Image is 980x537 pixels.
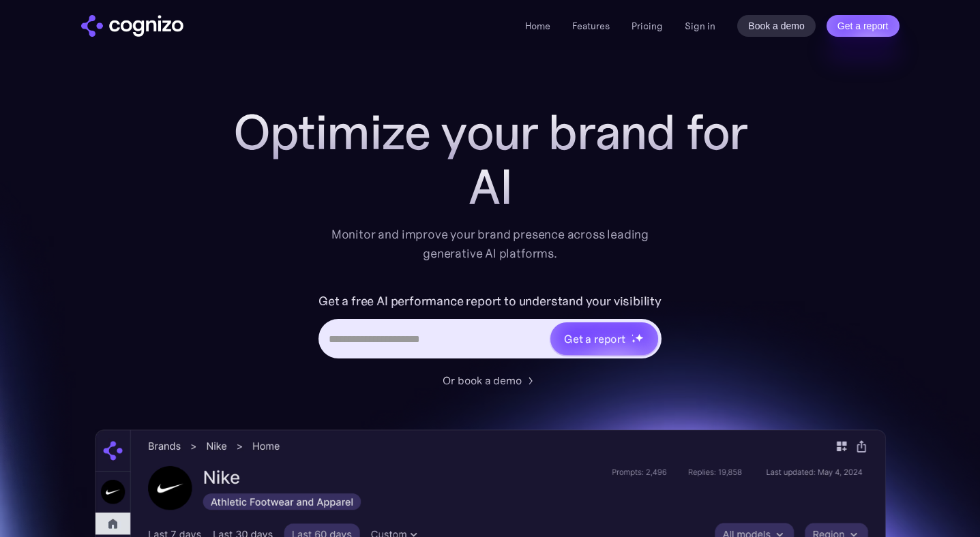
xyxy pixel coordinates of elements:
[443,372,538,388] a: Or book a demo
[564,331,625,347] div: Get a report
[632,20,663,32] a: Pricing
[632,339,636,343] img: star
[443,372,522,388] div: Or book a demo
[81,15,183,37] img: cognizo logo
[525,20,550,32] a: Home
[635,333,644,342] img: star
[218,159,763,214] div: AI
[827,15,900,37] a: Get a report
[737,15,816,37] a: Book a demo
[549,321,659,356] a: Get a reportstarstarstar
[572,20,610,32] a: Features
[218,105,763,159] h1: Optimize your brand for
[318,290,662,365] form: Hero URL Input Form
[685,18,715,34] a: Sign in
[632,334,634,336] img: star
[323,225,658,263] div: Monitor and improve your brand presence across leading generative AI platforms.
[81,15,183,37] a: home
[318,290,662,312] label: Get a free AI performance report to understand your visibility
